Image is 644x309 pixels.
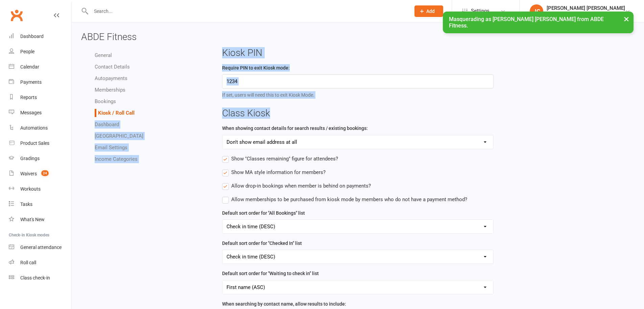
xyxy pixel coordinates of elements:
[20,260,36,265] div: Roll call
[41,170,49,176] span: 24
[222,209,305,217] label: Default sort order for "All Bookings" list
[81,31,137,42] span: ABDE Fitness
[9,120,71,136] a: Automations
[95,75,127,81] a: Autopayments
[9,270,71,286] a: Class kiosk mode
[9,105,71,120] a: Messages
[20,217,45,222] div: What's New
[222,48,494,58] h3: Kiosk PIN
[222,64,290,72] label: Require PIN to exit Kiosk mode:
[95,87,125,93] a: Memberships
[9,181,71,197] a: Workouts
[530,4,543,18] div: JC
[20,110,42,115] div: Messages
[20,64,39,70] div: Calendar
[9,59,71,75] a: Calendar
[20,95,37,100] div: Reports
[95,144,127,151] a: Email Settings
[20,125,48,131] div: Automations
[95,133,143,139] a: [GEOGRAPHIC_DATA]
[20,171,37,176] div: Waivers
[9,136,71,151] a: Product Sales
[20,186,41,192] div: Workouts
[95,121,119,128] a: Dashboard
[20,49,34,54] div: People
[222,300,346,308] label: When searching by contact name, allow results to include:
[620,12,633,26] button: ×
[9,90,71,105] a: Reports
[95,156,138,162] a: Income Categories
[9,166,71,181] a: Waivers 24
[231,195,467,202] span: Allow memberships to be purchased from kiosk mode by members who do not have a payment method?
[20,201,32,207] div: Tasks
[231,155,338,162] span: Show "Classes remaining" figure for attendees?
[20,156,40,161] div: Gradings
[95,98,116,104] a: Bookings
[9,151,71,166] a: Gradings
[9,44,71,59] a: People
[222,74,494,89] input: NNNN
[231,182,371,189] span: Allow drop-in bookings when member is behind on payments?
[222,270,319,277] label: Default sort order for "Waiting to check in" list
[20,275,50,281] div: Class check-in
[8,7,25,24] a: Clubworx
[9,29,71,44] a: Dashboard
[20,140,49,146] div: Product Sales
[222,91,494,99] div: If set, users will need this to exit Kiosk Mode.
[471,3,490,19] span: Settings
[9,75,71,90] a: Payments
[20,245,62,250] div: General attendance
[9,255,71,270] a: Roll call
[222,108,494,119] h3: Class Kiosk
[222,124,368,132] label: When showing contact details for search results / existing bookings:
[95,64,130,70] a: Contact Details
[547,11,625,17] div: ABDE Fitness
[9,197,71,212] a: Tasks
[426,8,435,14] span: Add
[89,6,406,16] input: Search...
[98,110,135,116] a: Kiosk / Roll Call
[449,16,604,29] span: Masquerading as [PERSON_NAME] [PERSON_NAME] from ABDE Fitness.
[9,212,71,227] a: What's New
[231,168,326,175] span: Show MA style information for members?
[222,239,302,247] label: Default sort order for "Checked In" list
[414,5,443,17] button: Add
[20,79,42,85] div: Payments
[20,34,44,39] div: Dashboard
[547,5,625,11] div: [PERSON_NAME] [PERSON_NAME]
[9,240,71,255] a: General attendance kiosk mode
[95,52,112,58] a: General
